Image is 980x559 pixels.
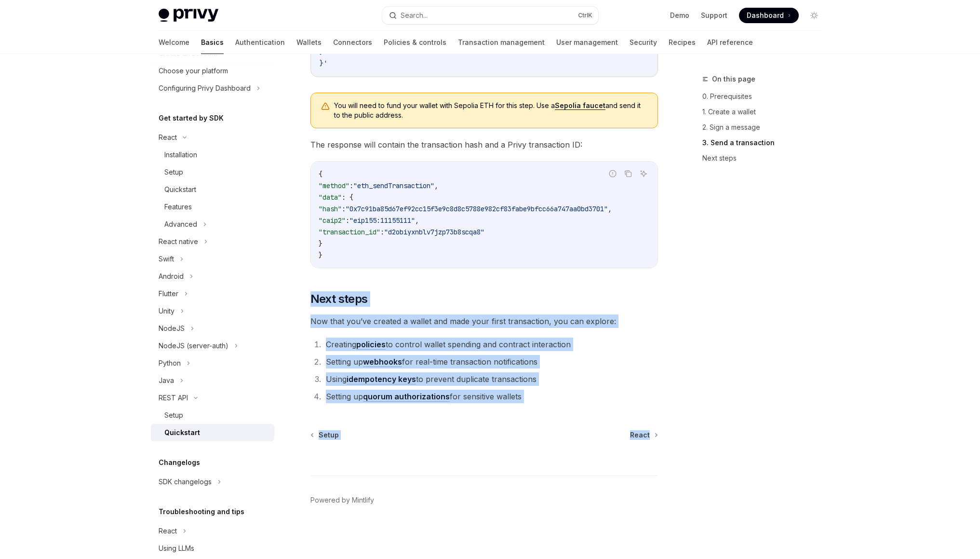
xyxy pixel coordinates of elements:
div: React [159,132,177,143]
div: Advanced [164,218,197,230]
li: Creating to control wallet spending and contract interaction [323,338,658,351]
span: : { [342,193,353,202]
a: Authentication [235,31,285,54]
a: Setup [151,164,274,181]
button: REST API [151,389,274,407]
a: Dashboard [739,8,799,23]
a: Policies & controls [384,31,446,54]
a: Demo [670,11,689,20]
div: NodeJS [159,323,185,334]
a: Basics [201,31,224,54]
button: Java [151,372,274,389]
span: "eip155:11155111" [349,216,415,225]
span: , [434,181,438,190]
span: "hash" [319,205,342,213]
div: Unity [159,305,175,317]
a: webhooks [363,357,402,367]
a: 0. Prerequisites [702,89,830,104]
a: API reference [707,31,753,54]
span: You will need to fund your wallet with Sepolia ETH for this step. Use a and send it to the public... [334,101,648,120]
div: Java [159,375,174,386]
div: NodeJS (server-auth) [159,340,228,352]
a: Transaction management [458,31,545,54]
div: Setup [164,409,183,421]
a: idempotency keys [347,374,416,384]
div: React native [159,236,198,247]
a: User management [556,31,618,54]
button: NodeJS (server-auth) [151,337,274,354]
a: Quickstart [151,424,274,441]
button: Android [151,268,274,285]
a: Choose your platform [151,62,274,80]
span: : [380,228,384,236]
button: NodeJS [151,320,274,337]
button: Ask AI [637,167,650,180]
button: Copy the contents from the code block [622,167,634,180]
button: Report incorrect code [606,167,619,180]
span: : [349,181,353,190]
span: On this page [712,73,755,85]
span: { [319,170,322,178]
span: } [319,251,322,259]
div: Quickstart [164,427,200,438]
span: Dashboard [747,11,784,20]
button: React native [151,233,274,250]
button: Toggle dark mode [806,8,822,23]
span: "method" [319,181,349,190]
button: Search...CtrlK [382,7,598,24]
button: Swift [151,250,274,268]
div: Setup [164,166,183,178]
button: React [151,129,274,146]
div: Android [159,271,184,282]
svg: Warning [321,102,330,111]
span: Now that you’ve created a wallet and made your first transaction, you can explore: [310,314,658,328]
button: SDK changelogs [151,473,274,491]
li: Setting up for sensitive wallets [323,390,658,403]
h5: Troubleshooting and tips [159,506,244,518]
a: Recipes [669,31,696,54]
span: }' [320,59,327,68]
div: Configuring Privy Dashboard [159,82,251,94]
span: : [346,216,349,225]
a: 1. Create a wallet [702,104,830,120]
a: Setup [311,430,339,440]
a: Security [630,31,657,54]
button: Python [151,354,274,372]
div: Installation [164,149,197,161]
a: Quickstart [151,181,274,198]
button: Unity [151,302,274,320]
span: "eth_sendTransaction" [353,181,434,190]
div: Choose your platform [159,65,228,77]
div: Search... [401,10,428,21]
h5: Get started by SDK [159,112,224,124]
h5: Changelogs [159,457,200,468]
span: : [342,205,346,213]
a: Connectors [333,31,372,54]
button: Advanced [151,216,274,233]
div: Python [159,357,181,369]
button: Flutter [151,285,274,302]
div: REST API [159,392,188,404]
button: Configuring Privy Dashboard [151,80,274,97]
div: Features [164,201,192,213]
div: Using LLMs [159,543,194,554]
a: Powered by Mintlify [310,495,374,505]
span: , [608,205,612,213]
li: Setting up for real-time transaction notifications [323,355,658,368]
div: SDK changelogs [159,476,212,488]
span: "caip2" [319,216,346,225]
a: 3. Send a transaction [702,135,830,150]
a: Support [701,11,727,20]
div: Swift [159,253,174,265]
span: Setup [319,430,339,440]
span: The response will contain the transaction hash and a Privy transaction ID: [310,138,658,151]
div: React [159,525,177,537]
a: 2. Sign a message [702,120,830,135]
a: policies [356,340,386,350]
a: React [630,430,657,440]
a: Welcome [159,31,189,54]
li: Using to prevent duplicate transactions [323,372,658,386]
div: Quickstart [164,184,196,195]
span: "0x7c91ba85d67ef92cc15f3e9c8d8c5788e982cf83fabe9bfcc66a747aa0bd3701" [346,205,608,213]
span: "transaction_id" [319,228,380,236]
